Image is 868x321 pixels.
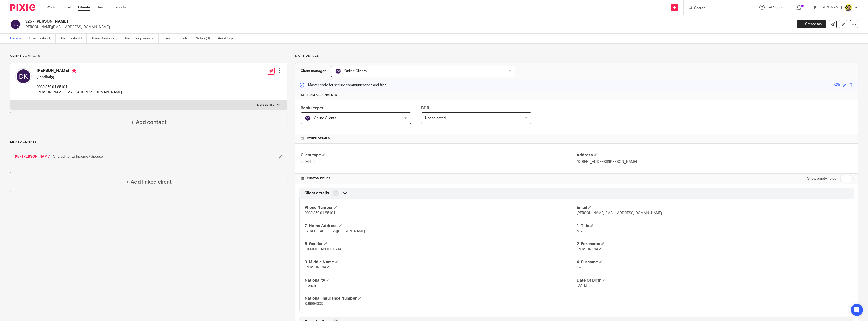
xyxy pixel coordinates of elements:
h4: CUSTOM FIELDS [301,177,577,181]
span: [STREET_ADDRESS][PERSON_NAME] [305,230,365,233]
span: [DEMOGRAPHIC_DATA] [305,248,342,251]
h4: Client type [301,153,577,158]
a: Client tasks (0) [59,34,87,43]
p: [PERSON_NAME][EMAIL_ADDRESS][DOMAIN_NAME] [37,90,122,95]
label: Show empty fields [807,176,836,181]
a: K8 - [PERSON_NAME] [15,154,51,159]
span: 11 [334,191,338,196]
h3: Client manager [301,69,326,74]
p: Linked clients [10,140,287,144]
span: BDR [421,106,429,110]
p: Master code for secure communications and files [299,83,386,88]
a: Email [62,5,71,10]
a: Closed tasks (25) [90,34,121,43]
span: SJ699403D [305,302,323,306]
a: Files [162,34,174,43]
a: Notes (0) [196,34,214,43]
h4: 7. Home Address [305,223,577,229]
span: 0039 350 91 85104 [305,211,335,215]
h4: 4. Surname [577,260,849,265]
a: Reports [113,5,126,10]
p: Individual [301,159,577,164]
span: French [305,284,316,287]
h4: 3. Middle Name [305,260,577,265]
img: svg%3E [15,68,32,84]
a: Open tasks (1) [29,34,56,43]
img: Pixie [10,4,35,11]
span: Client details [304,191,329,196]
h5: (Landlady) [37,75,122,80]
p: Client contacts [10,54,287,58]
span: Mrs [577,230,583,233]
h4: + Add linked client [126,178,172,186]
img: svg%3E [10,19,21,30]
h4: Date Of Birth [577,278,849,283]
i: Primary [72,68,77,73]
span: Shared Rental Income / Spouse [53,154,103,159]
p: [STREET_ADDRESS][PERSON_NAME] [577,159,853,164]
a: Details [10,34,25,43]
a: Audit logs [218,34,237,43]
span: [PERSON_NAME][EMAIL_ADDRESS][DOMAIN_NAME] [577,211,662,215]
span: [PERSON_NAME] [305,266,332,269]
span: Other details [307,137,330,141]
h4: 2. Forename [577,241,849,247]
p: More details [295,54,858,58]
span: Not selected [425,116,446,120]
h4: Phone Number [305,205,577,210]
h4: + Add contact [131,118,167,126]
div: K25 [834,82,840,88]
span: Bookkeeper [301,106,324,110]
a: Clients [78,5,90,10]
a: Work [47,5,55,10]
h4: 6. Gender [305,241,577,247]
h4: 1. Title [577,223,849,229]
span: Online Clients [344,69,367,73]
span: [PERSON_NAME] [577,248,604,251]
p: [PERSON_NAME] [814,5,842,10]
h4: Nationality [305,278,577,283]
h4: National Insurance Number [305,296,577,301]
h4: Email [577,205,849,210]
p: [PERSON_NAME][EMAIL_ADDRESS][DOMAIN_NAME] [24,24,789,30]
span: Kanu [577,266,585,269]
span: Team assignments [307,93,337,97]
h4: Address [577,153,853,158]
a: Emails [178,34,192,43]
p: More details [257,103,274,107]
a: Team [97,5,106,10]
p: 0039 350 91 85104 [37,85,122,90]
img: svg%3E [305,115,311,121]
h2: K25 - [PERSON_NAME] [24,19,636,24]
span: Online Clients [314,116,336,120]
a: Create task [797,20,826,28]
span: Get Support [767,6,786,9]
img: svg%3E [335,68,341,74]
h4: [PERSON_NAME] [37,68,122,75]
input: Search [694,6,739,11]
span: [DATE] [577,284,587,287]
a: Recurring tasks (7) [125,34,159,43]
img: Netra-New-Starbridge-Yellow.jpg [844,4,852,12]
